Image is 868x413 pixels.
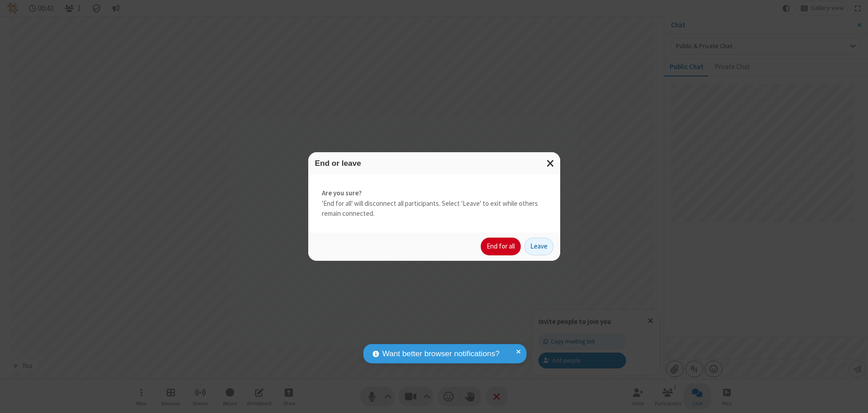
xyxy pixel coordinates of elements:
strong: Are you sure? [322,188,547,199]
h3: End or leave [315,159,553,168]
span: Want better browser notifications? [382,348,499,360]
button: End for all [481,238,521,256]
button: Leave [524,238,553,256]
div: 'End for all' will disconnect all participants. Select 'Leave' to exit while others remain connec... [308,174,560,233]
button: Close modal [541,152,560,174]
